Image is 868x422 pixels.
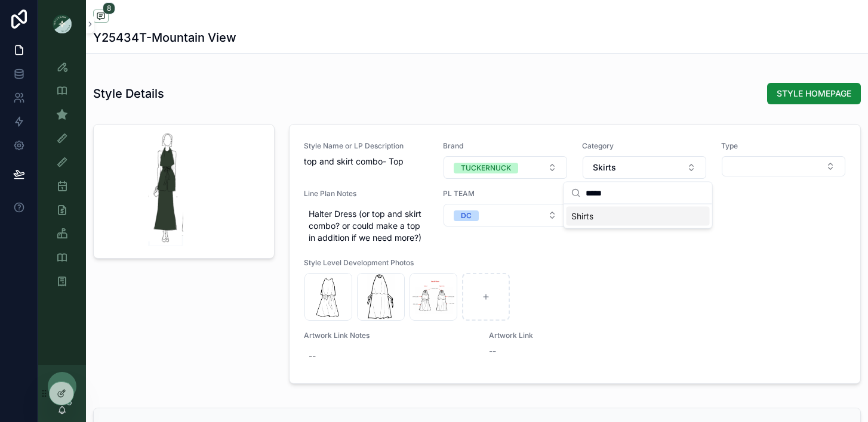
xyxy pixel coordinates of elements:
div: -- [309,350,316,362]
button: STYLE HOMEPAGE [767,83,861,104]
div: Screenshot-2025-07-15-at-9.55.17-AM.png [108,132,223,246]
h1: Y25434T-Mountain View [93,29,236,46]
div: Suggestions [564,204,712,228]
span: Style Level Development Photos [304,258,847,268]
span: 8 [103,2,115,14]
span: Category [582,141,707,151]
span: Type [721,141,846,151]
button: Select Button [583,156,706,179]
div: TUCKERNUCK [461,163,511,173]
span: Style Name or LP Description [304,141,429,151]
button: 8 [93,10,109,24]
h1: Style Details [93,85,164,102]
img: App logo [53,14,72,33]
span: STYLE HOMEPAGE [777,88,851,100]
div: scrollable content [38,48,86,308]
button: Select Button [722,156,845,176]
span: top and skirt combo- Top [304,156,429,167]
span: Halter Dress (or top and skirt combo? or could make a top in addition if we need more?) [309,208,424,244]
span: Skirts [593,162,616,173]
span: Shirts [571,210,593,222]
span: Line Plan Notes [304,189,429,198]
button: Select Button [444,204,567,226]
button: Select Button [444,156,567,179]
div: DC [461,210,472,221]
span: MO [54,379,70,393]
span: Artwork Link [489,331,614,340]
span: Artwork Link Notes [304,331,475,340]
span: -- [489,345,496,357]
span: PL TEAM [443,189,568,198]
span: Brand [443,141,568,151]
